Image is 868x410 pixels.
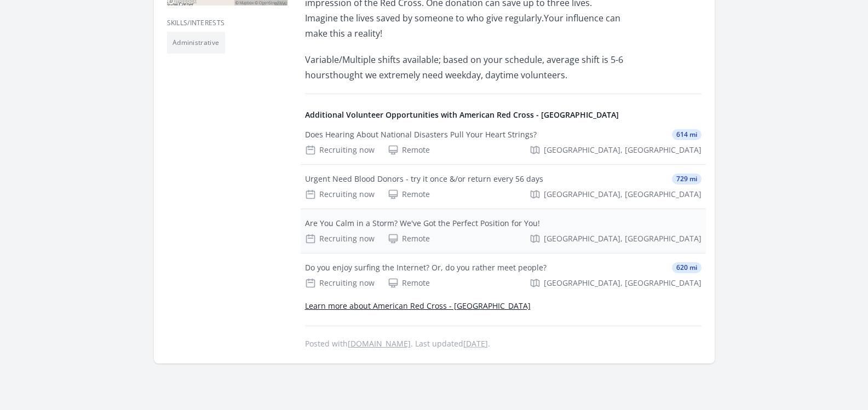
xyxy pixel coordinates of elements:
span: [GEOGRAPHIC_DATA], [GEOGRAPHIC_DATA] [544,189,702,200]
div: Urgent Need Blood Donors - try it once &/or return every 56 days [305,174,543,184]
span: 729 mi [672,174,702,184]
a: Do you enjoy surfing the Internet? Or, do you rather meet people? 620 mi Recruiting now Remote [G... [301,253,706,297]
div: Recruiting now [305,233,375,244]
div: Recruiting now [305,145,375,155]
a: Urgent Need Blood Donors - try it once &/or return every 56 days 729 mi Recruiting now Remote [GE... [301,165,706,209]
abbr: Tue, Jul 26, 2022 9:57 PM [463,338,488,349]
span: [GEOGRAPHIC_DATA], [GEOGRAPHIC_DATA] [544,233,702,244]
a: Learn more about American Red Cross - [GEOGRAPHIC_DATA] [305,301,531,311]
a: Are You Calm in a Storm? We've Got the Perfect Position for You! Recruiting now Remote [GEOGRAPHI... [301,209,706,253]
p: Variable/Multiple shifts available; based on your schedule, average shift is 5-6 hoursthought we ... [305,52,625,83]
span: 614 mi [672,129,702,140]
span: 620 mi [672,262,702,273]
h4: Additional Volunteer Opportunities with American Red Cross - [GEOGRAPHIC_DATA] [305,109,702,120]
h3: Skills/Interests [167,19,288,27]
div: Recruiting now [305,278,375,288]
li: Administrative [167,32,225,54]
div: Remote [388,278,430,288]
div: Does Hearing About National Disasters Pull Your Heart Strings? [305,129,537,140]
div: Remote [388,189,430,200]
a: [DOMAIN_NAME] [348,338,411,349]
span: [GEOGRAPHIC_DATA], [GEOGRAPHIC_DATA] [544,145,702,155]
div: Do you enjoy surfing the Internet? Or, do you rather meet people? [305,262,547,273]
div: Remote [388,233,430,244]
div: Remote [388,145,430,155]
span: [GEOGRAPHIC_DATA], [GEOGRAPHIC_DATA] [544,278,702,288]
div: Are You Calm in a Storm? We've Got the Perfect Position for You! [305,218,540,229]
div: Recruiting now [305,189,375,200]
p: Posted with . Last updated . [305,339,702,348]
a: Does Hearing About National Disasters Pull Your Heart Strings? 614 mi Recruiting now Remote [GEOG... [301,120,706,164]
